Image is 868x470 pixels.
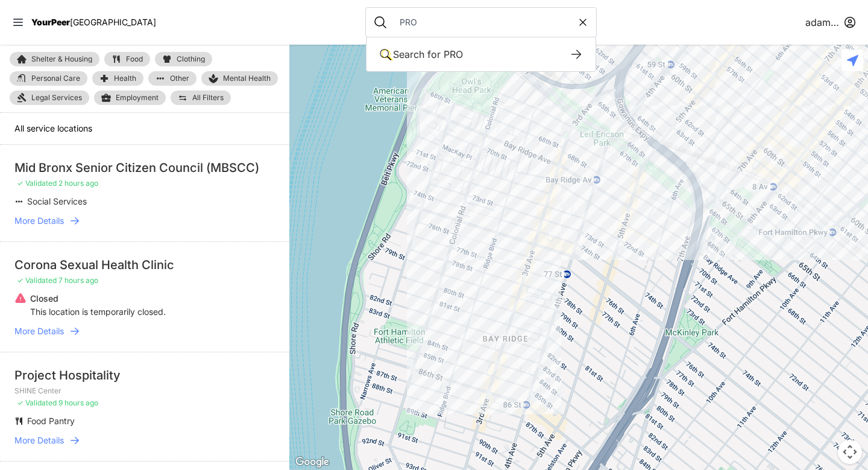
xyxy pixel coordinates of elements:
[292,454,332,470] img: Google
[170,75,189,82] span: Other
[444,48,463,60] span: PRO
[30,293,166,305] p: Closed
[223,74,271,83] span: Mental Health
[31,19,156,26] a: YourPeer[GEOGRAPHIC_DATA]
[201,71,278,86] a: Mental Health
[192,94,224,101] span: All Filters
[14,215,64,227] span: More Details
[30,306,166,318] p: This location is temporarily closed.
[17,276,57,285] span: ✓ Validated
[14,123,92,133] span: All service locations
[392,16,577,28] input: Search
[10,71,87,86] a: Personal Care
[393,48,441,60] span: Search for
[838,440,862,464] button: Map camera controls
[292,454,332,470] a: Open this area in Google Maps (opens a new window)
[31,93,82,103] span: Legal Services
[14,215,275,227] a: More Details
[155,52,212,66] a: Clothing
[805,15,839,30] span: adamabard
[58,276,98,285] span: 7 hours ago
[58,179,98,188] span: 2 hours ago
[148,71,197,86] a: Other
[31,56,92,63] span: Shelter & Housing
[14,386,275,396] p: SHINE Center
[104,52,150,66] a: Food
[70,17,156,27] span: [GEOGRAPHIC_DATA]
[31,17,70,27] span: YourPeer
[14,367,275,384] div: Project Hospitality
[31,75,80,82] span: Personal Care
[92,71,143,86] a: Health
[27,416,75,426] span: Food Pantry
[10,91,89,105] a: Legal Services
[10,52,99,66] a: Shelter & Housing
[14,159,275,176] div: Mid Bronx Senior Citizen Council (MBSCC)
[116,93,159,103] span: Employment
[171,91,231,105] a: All Filters
[14,434,275,446] a: More Details
[17,179,57,188] span: ✓ Validated
[94,91,166,105] a: Employment
[14,325,64,337] span: More Details
[805,15,856,30] button: adamabard
[126,56,143,63] span: Food
[114,75,136,82] span: Health
[14,256,275,273] div: Corona Sexual Health Clinic
[14,434,64,446] span: More Details
[17,398,57,407] span: ✓ Validated
[14,325,275,337] a: More Details
[27,196,87,206] span: Social Services
[177,56,205,63] span: Clothing
[58,398,98,407] span: 9 hours ago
